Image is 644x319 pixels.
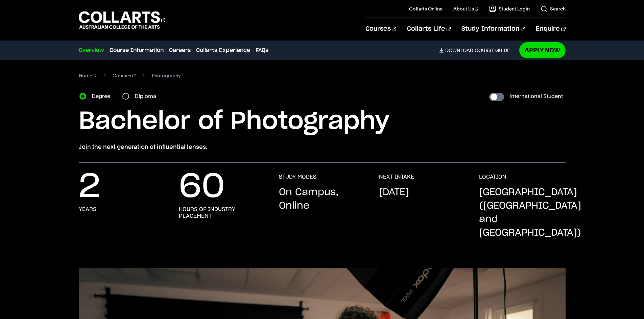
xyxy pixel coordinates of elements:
[256,46,268,54] a: FAQs
[409,5,443,12] a: Collarts Online
[479,174,506,180] h3: LOCATION
[541,5,566,12] a: Search
[439,47,515,53] a: DownloadCourse Guide
[365,18,396,40] a: Courses
[196,46,250,54] a: Collarts Experience
[79,142,566,152] p: Join the next generation of influential lenses.
[461,18,525,40] a: Study Information
[536,18,565,40] a: Enquire
[445,47,473,53] span: Download
[379,186,409,199] p: [DATE]
[113,71,136,80] a: Courses
[169,46,191,54] a: Careers
[379,174,414,180] h3: NEXT INTAKE
[519,42,566,58] a: Apply Now
[79,71,97,80] a: Home
[453,5,478,12] a: About Us
[152,71,181,80] span: Photography
[79,106,566,137] h1: Bachelor of Photography
[92,91,114,101] label: Degree
[407,18,451,40] a: Collarts Life
[179,206,265,219] h3: hours of industry placement
[179,174,225,201] p: 60
[279,186,365,213] p: On Campus, Online
[509,91,563,101] label: International Student
[79,46,104,54] a: Overview
[79,206,96,213] h3: years
[479,186,581,240] p: [GEOGRAPHIC_DATA] ([GEOGRAPHIC_DATA] and [GEOGRAPHIC_DATA])
[79,10,165,30] div: Go to homepage
[489,5,530,12] a: Student Login
[279,174,316,180] h3: STUDY MODES
[135,91,160,101] label: Diploma
[79,174,100,201] p: 2
[110,46,164,54] a: Course Information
